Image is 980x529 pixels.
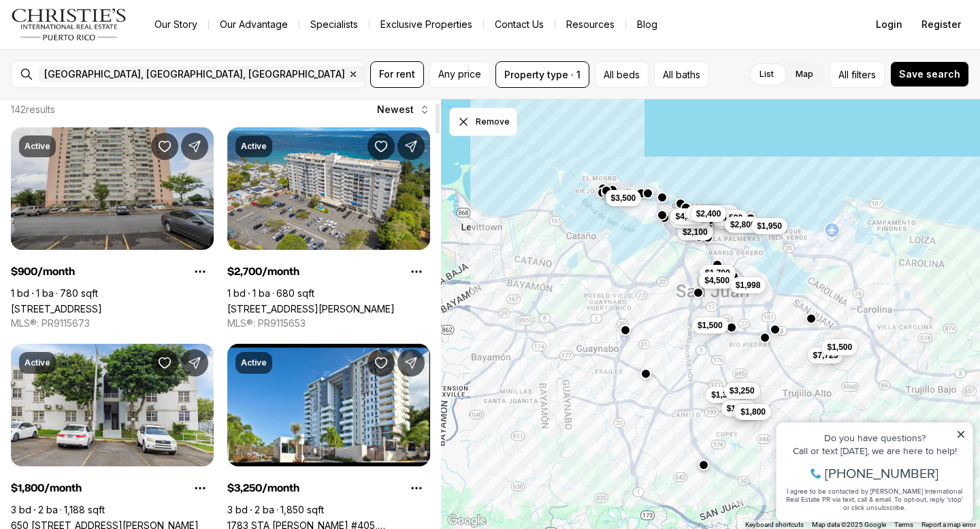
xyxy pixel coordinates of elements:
button: Property options [186,475,214,502]
p: Active [241,357,267,368]
span: Newest [377,104,414,115]
a: Blog [626,15,668,34]
button: Any price [429,61,490,88]
img: logo [11,8,127,41]
span: $2,800 [730,219,755,230]
button: $2,400 [691,206,727,222]
button: Share Property [397,349,425,376]
button: For rent [370,61,424,88]
button: $2,100 [677,224,713,240]
a: Specialists [299,15,369,34]
button: $1,998 [730,277,766,293]
span: $1,700 [705,268,730,278]
span: filters [851,67,876,82]
button: All beds [595,61,649,88]
button: Allfilters [830,61,885,88]
button: $1,700 [700,265,736,281]
a: 1 CALLE 11 #803, CUPEY PR, 00926 [11,303,102,315]
a: Exclusive Properties [370,15,483,34]
div: Do you have questions? [14,31,197,40]
button: Property options [403,475,430,502]
span: $1,850 [727,403,752,414]
button: All baths [654,61,709,88]
span: $3,500 [611,193,636,204]
a: Our Story [144,15,208,34]
span: $4,500 [676,211,701,222]
p: Active [241,141,267,152]
p: 142 results [11,104,55,115]
button: $1,950 [751,218,787,234]
button: $1,500 [692,317,728,334]
button: Save Property: 1 CALLE 11 #803 [151,133,178,160]
button: Property options [186,258,214,285]
span: All [838,67,849,82]
span: $4,500 [704,275,730,286]
span: $1,350 [711,389,736,400]
div: Call or text [DATE], we are here to help! [14,44,197,53]
span: $1,998 [736,280,761,291]
span: $6,500 [717,212,742,223]
button: Dismiss drawing [449,108,517,136]
span: $3,250 [730,385,755,396]
span: [GEOGRAPHIC_DATA], [GEOGRAPHIC_DATA], [GEOGRAPHIC_DATA] [44,69,345,80]
button: $6,500 [712,210,748,226]
span: Login [876,19,902,30]
button: $1,800 [735,404,771,420]
button: $4,500 [670,208,706,225]
button: $2,400 [686,205,722,221]
span: [PHONE_NUMBER] [56,64,169,78]
button: $4,500 [699,272,735,289]
label: List [749,62,785,86]
button: Save search [890,61,969,87]
button: $1,850 [721,400,757,417]
span: Any price [438,69,481,80]
span: I agree to be contacted by [PERSON_NAME] International Real Estate PR via text, call & email. To ... [17,84,194,110]
span: $15,000 [704,208,733,219]
button: Share Property [397,133,425,160]
a: 2305 LAUREL #506, SAN JUAN PR, 00913 [227,303,395,315]
span: $1,500 [827,342,852,353]
button: $7,725 [808,347,844,364]
button: Register [913,11,969,38]
button: Contact Us [484,15,555,34]
p: Active [24,141,50,152]
button: $3,500 [606,190,642,206]
label: Map [785,62,824,86]
button: Login [868,11,911,38]
button: $2,800 [725,217,761,233]
span: $1,950 [757,221,782,231]
span: $2,100 [683,227,708,238]
button: Save Property: 1783 STA ÁGUEDA #405 [367,349,395,376]
span: $2,400 [691,208,717,219]
button: $1,350 [706,387,742,403]
button: $13,250 [670,212,710,228]
span: $1,800 [740,406,766,417]
span: Save search [899,69,960,80]
span: Register [921,19,961,30]
span: $1,500 [698,320,723,331]
button: $1,500 [821,339,857,355]
button: Newest [369,96,438,123]
span: $2,400 [696,208,721,219]
a: Resources [555,15,625,34]
button: Property type · 1 [495,61,589,88]
a: Our Advantage [209,15,299,34]
button: Save Property: 2305 LAUREL #506 [367,133,395,160]
button: $900 [733,404,762,420]
span: $7,725 [813,350,838,361]
button: Share Property [181,349,208,376]
button: Property options [403,258,430,285]
p: Active [24,357,50,368]
button: Share Property [181,133,208,160]
button: Save Property: 650 CALLE CECILIANA #704 [151,349,178,376]
button: $3,250 [724,383,760,399]
span: For rent [379,69,415,80]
